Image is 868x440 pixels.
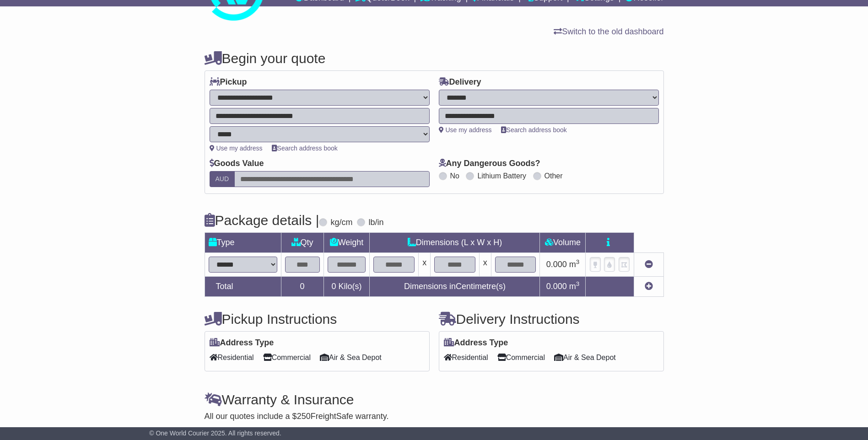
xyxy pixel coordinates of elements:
[546,260,567,269] span: 0.000
[281,277,323,297] td: 0
[477,172,526,180] label: Lithium Battery
[576,258,580,265] sup: 3
[210,77,247,87] label: Pickup
[569,260,580,269] span: m
[297,412,311,421] span: 250
[205,213,319,228] h4: Package details |
[569,282,580,291] span: m
[479,253,491,277] td: x
[281,233,323,253] td: Qty
[545,172,563,180] label: Other
[370,277,540,297] td: Dimensions in Centimetre(s)
[368,218,383,228] label: lb/in
[330,218,352,228] label: kg/cm
[205,233,281,253] td: Type
[419,253,431,277] td: x
[645,260,653,269] a: Remove this item
[444,350,488,365] span: Residential
[323,277,370,297] td: Kilo(s)
[320,350,382,365] span: Air & Sea Depot
[205,277,281,297] td: Total
[205,412,664,422] div: All our quotes include a $ FreightSafe warranty.
[645,282,653,291] a: Add new item
[210,145,263,152] a: Use my address
[210,171,235,187] label: AUD
[323,233,370,253] td: Weight
[450,172,459,180] label: No
[439,311,664,327] h4: Delivery Instructions
[546,282,567,291] span: 0.000
[210,350,254,365] span: Residential
[149,429,281,437] span: © One World Courier 2025. All rights reserved.
[497,350,545,365] span: Commercial
[205,311,430,327] h4: Pickup Instructions
[205,392,664,407] h4: Warranty & Insurance
[205,51,664,66] h4: Begin your quote
[439,126,492,134] a: Use my address
[210,338,274,348] label: Address Type
[554,27,663,36] a: Switch to the old dashboard
[554,350,616,365] span: Air & Sea Depot
[540,233,586,253] td: Volume
[272,145,338,152] a: Search address book
[210,159,264,169] label: Goods Value
[331,282,336,291] span: 0
[263,350,311,365] span: Commercial
[576,280,580,287] sup: 3
[444,338,508,348] label: Address Type
[501,126,567,134] a: Search address book
[439,77,481,87] label: Delivery
[370,233,540,253] td: Dimensions (L x W x H)
[439,159,540,169] label: Any Dangerous Goods?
